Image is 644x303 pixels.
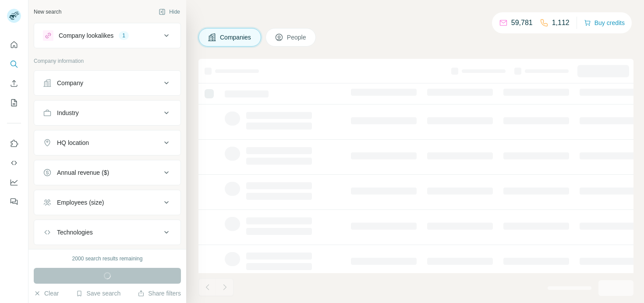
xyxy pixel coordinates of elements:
button: Feedback [7,194,21,209]
p: 59,781 [511,18,533,28]
button: Quick start [7,37,21,53]
span: People [287,33,307,42]
div: 2000 search results remaining [72,255,143,263]
div: HQ location [57,138,89,147]
button: Dashboard [7,174,21,190]
button: Technologies [34,222,180,243]
button: Enrich CSV [7,76,21,91]
div: New search [34,8,61,16]
p: Company information [34,57,181,65]
div: Employees (size) [57,198,104,207]
span: Companies [220,33,252,42]
button: My lists [7,95,21,111]
button: HQ location [34,132,180,153]
button: Use Surfe API [7,155,21,171]
button: Buy credits [584,17,625,29]
button: Save search [76,289,120,298]
div: Industry [57,108,79,117]
h4: Search [198,11,633,23]
div: 1 [119,32,129,40]
button: Company lookalikes1 [34,25,180,46]
button: Employees (size) [34,192,180,213]
button: Share filters [138,289,181,298]
button: Company [34,72,180,94]
button: Use Surfe on LinkedIn [7,136,21,151]
div: Company [57,79,83,87]
div: Company lookalikes [59,31,113,40]
p: 1,112 [552,18,570,28]
div: Technologies [57,228,93,237]
button: Hide [152,5,186,18]
button: Search [7,56,21,72]
button: Clear [34,289,59,298]
button: Annual revenue ($) [34,162,180,183]
button: Industry [34,102,180,123]
div: Annual revenue ($) [57,168,109,177]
